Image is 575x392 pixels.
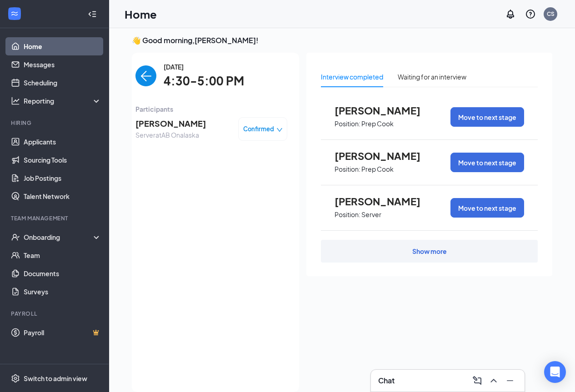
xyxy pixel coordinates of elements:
[335,104,435,116] span: [PERSON_NAME]
[24,169,101,187] a: Job Postings
[11,374,20,383] svg: Settings
[412,247,447,256] div: Show more
[24,246,101,264] a: Team
[544,361,566,383] div: Open Intercom Messenger
[135,65,156,86] button: back-button
[321,72,383,82] div: Interview completed
[505,375,515,386] svg: Minimize
[88,10,97,19] svg: Collapse
[24,96,102,105] div: Reporting
[335,119,360,128] p: Position:
[24,55,101,74] a: Messages
[505,9,516,20] svg: Notifications
[335,195,435,207] span: [PERSON_NAME]
[135,130,206,140] span: Server at AB Onalaska
[135,117,206,130] span: [PERSON_NAME]
[24,374,87,383] div: Switch to admin view
[164,62,244,72] span: [DATE]
[11,233,20,242] svg: UserCheck
[24,151,101,169] a: Sourcing Tools
[276,127,283,133] span: down
[11,310,100,318] div: Payroll
[486,373,501,388] button: ChevronUp
[547,10,555,18] div: CS
[24,264,101,283] a: Documents
[488,375,499,386] svg: ChevronUp
[24,133,101,151] a: Applicants
[24,323,101,342] a: PayrollCrown
[450,107,524,127] button: Move to next stage
[470,373,485,388] button: ComposeMessage
[378,376,395,386] h3: Chat
[10,9,19,18] svg: WorkstreamLogo
[503,373,517,388] button: Minimize
[164,72,244,90] span: 4:30-5:00 PM
[24,37,101,55] a: Home
[125,6,157,22] h1: Home
[24,74,101,92] a: Scheduling
[11,214,100,222] div: Team Management
[24,283,101,301] a: Surveys
[361,165,394,174] p: Prep Cook
[450,153,524,172] button: Move to next stage
[361,119,394,128] p: Prep Cook
[335,165,360,174] p: Position:
[135,104,287,114] span: Participants
[361,210,381,219] p: Server
[243,124,274,134] span: Confirmed
[472,375,483,386] svg: ComposeMessage
[398,72,466,82] div: Waiting for an interview
[24,233,94,242] div: Onboarding
[11,96,20,105] svg: Analysis
[132,35,552,45] h3: 👋 Good morning, [PERSON_NAME] !
[450,198,524,218] button: Move to next stage
[11,119,100,127] div: Hiring
[525,9,536,20] svg: QuestionInfo
[335,210,360,219] p: Position:
[24,187,101,205] a: Talent Network
[335,150,435,162] span: [PERSON_NAME]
